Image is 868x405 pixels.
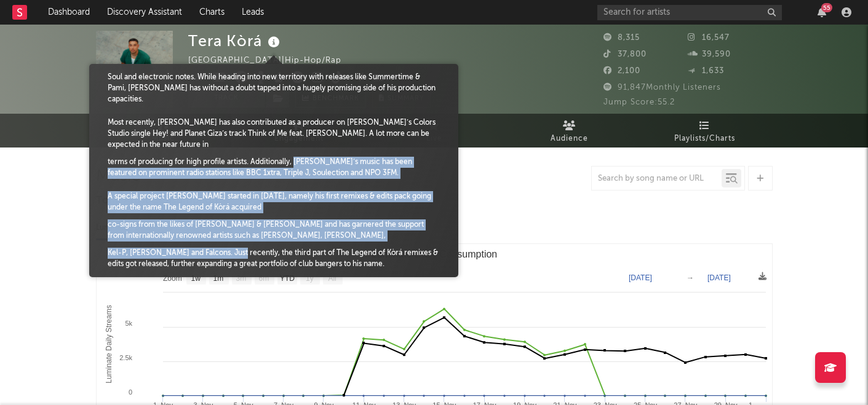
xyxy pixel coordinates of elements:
[108,191,440,213] div: A special project [PERSON_NAME] started in [DATE], namely his first remixes & edits pack going un...
[637,114,773,147] a: Playlists/Charts
[213,274,223,283] text: 1m
[688,34,730,42] span: 16,547
[592,174,722,184] input: Search by song name or URL
[105,305,113,383] text: Luminate Daily Streams
[821,3,832,12] div: 55
[108,157,440,179] div: terms of producing for high profile artists. Additionally, [PERSON_NAME]’s music has been feature...
[306,274,314,283] text: 1y
[236,274,246,283] text: 3m
[707,273,731,282] text: [DATE]
[818,7,826,17] button: 55
[108,248,440,270] div: Kel-P, [PERSON_NAME] and Falcons. Just recently, the third part of The Legend of Kòrá remixes & e...
[551,132,588,146] span: Audience
[191,274,201,283] text: 1w
[502,114,637,147] a: Audience
[688,50,731,58] span: 39,590
[603,98,675,106] span: Jump Score: 55.2
[128,388,132,396] text: 0
[629,273,652,282] text: [DATE]
[279,274,294,283] text: YTD
[603,34,640,42] span: 8,315
[108,219,440,242] div: co-signs from the likes of [PERSON_NAME] & [PERSON_NAME] and has garnered the support from intern...
[163,274,182,283] text: Zoom
[603,67,640,75] span: 2,100
[119,354,132,361] text: 2.5k
[258,274,269,283] text: 6m
[674,132,735,146] span: Playlists/Charts
[603,50,647,58] span: 37,800
[687,273,694,282] text: →
[188,31,283,51] div: Tera Kòrá
[597,5,782,20] input: Search for artists
[125,320,132,327] text: 5k
[328,274,336,283] text: All
[108,117,440,151] div: Most recently, [PERSON_NAME] has also contributed as a producer on [PERSON_NAME]’s Colors Studio ...
[688,67,724,75] span: 1,633
[603,84,721,92] span: 91,847 Monthly Listeners
[188,53,356,68] div: [GEOGRAPHIC_DATA] | Hip-Hop/Rap
[371,249,497,259] text: Luminate Daily Consumption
